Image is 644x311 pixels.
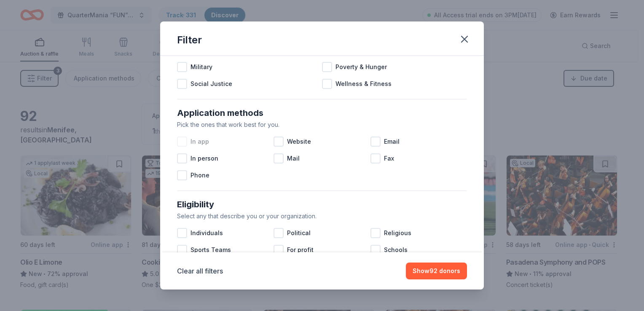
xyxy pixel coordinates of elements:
[191,79,232,89] span: Social Justice
[287,228,311,238] span: Political
[191,170,209,180] span: Phone
[177,211,467,221] div: Select any that describe you or your organization.
[384,228,411,238] span: Religious
[191,62,212,72] span: Military
[384,153,394,164] span: Fax
[177,120,467,130] div: Pick the ones that work best for you.
[191,153,218,164] span: In person
[335,79,392,89] span: Wellness & Fitness
[287,245,314,255] span: For profit
[287,153,300,164] span: Mail
[191,245,231,255] span: Sports Teams
[335,62,387,72] span: Poverty & Hunger
[287,137,311,147] span: Website
[191,228,223,238] span: Individuals
[177,266,223,276] button: Clear all filters
[191,137,209,147] span: In app
[406,263,467,279] button: Show92 donors
[177,198,467,211] div: Eligibility
[384,137,400,147] span: Email
[177,33,202,47] div: Filter
[177,106,467,120] div: Application methods
[384,245,408,255] span: Schools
